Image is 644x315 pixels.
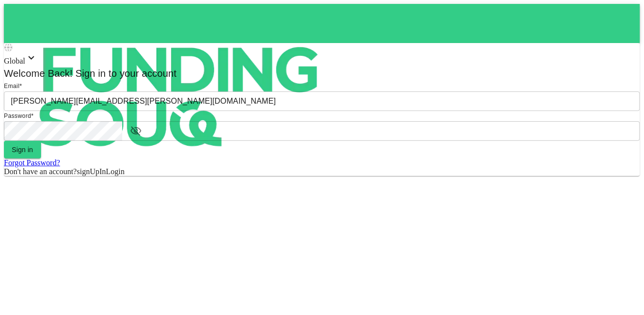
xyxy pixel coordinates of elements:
a: Forgot Password? [4,158,60,167]
div: Global [4,52,640,66]
input: password [4,121,122,141]
img: logo [4,4,356,190]
span: Don't have an account? [4,167,77,176]
input: email [4,91,640,111]
span: Password [4,112,31,119]
span: signUpInLogin [77,167,125,176]
span: Sign in to your account [73,68,177,79]
button: Sign in [4,141,41,158]
a: logo [4,4,640,43]
span: Welcome Back! [4,68,73,79]
span: Email [4,83,20,90]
